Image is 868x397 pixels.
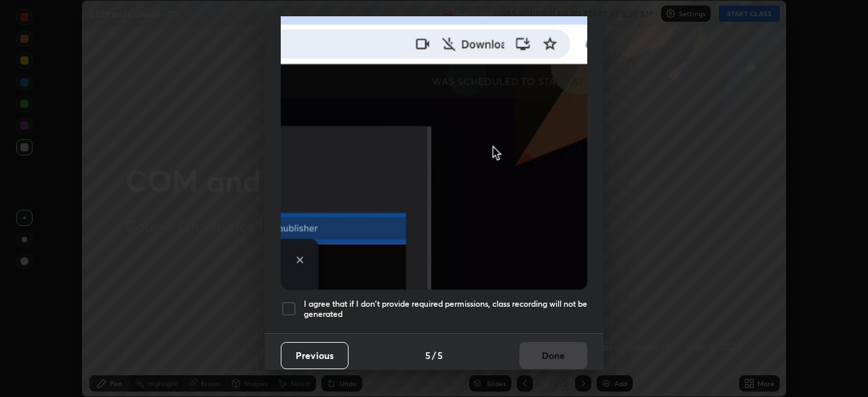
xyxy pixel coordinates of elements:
h4: 5 [425,348,431,362]
h4: / [432,348,436,362]
h4: 5 [437,348,443,362]
button: Previous [281,342,349,369]
h5: I agree that if I don't provide required permissions, class recording will not be generated [304,299,587,320]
